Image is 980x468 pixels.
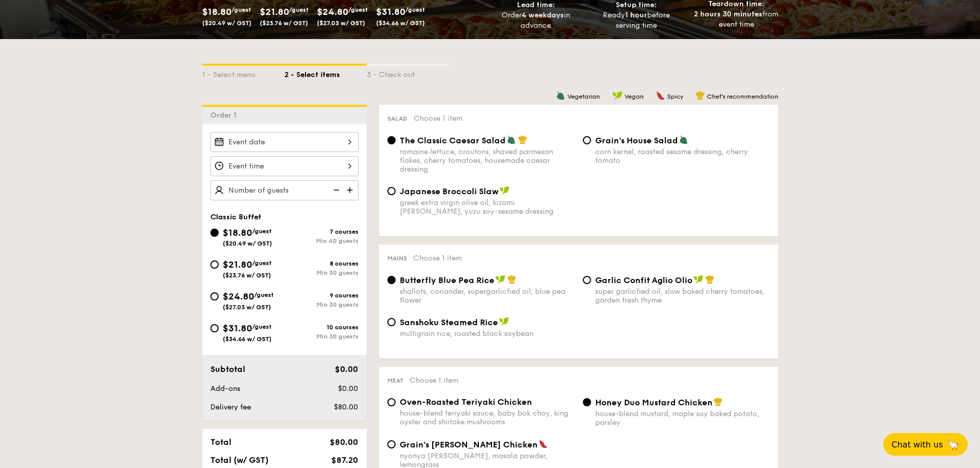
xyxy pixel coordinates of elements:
span: ($34.66 w/ GST) [223,335,272,343]
img: icon-reduce.1d2dbef1.svg [328,180,343,200]
input: $31.80/guest($34.66 w/ GST)10 coursesMin 30 guests [210,324,219,332]
span: /guest [405,6,425,13]
img: icon-vegan.f8ff3823.svg [612,91,622,100]
input: Oven-Roasted Teriyaki Chickenhouse-blend teriyaki sauce, baby bok choy, king oyster and shiitake ... [387,398,396,406]
span: Delivery fee [210,403,251,411]
img: icon-add.58712e84.svg [343,180,359,200]
img: icon-chef-hat.a58ddaea.svg [714,397,723,406]
span: ($27.03 w/ GST) [223,304,271,311]
span: Meat [387,377,403,384]
span: Garlic Confit Aglio Olio [595,275,692,285]
span: Salad [387,115,407,122]
span: Chef's recommendation [707,93,778,100]
span: /guest [252,259,272,267]
div: Min 30 guests [284,333,359,340]
div: Ready before serving time [590,10,682,31]
span: Vegan [625,93,644,100]
img: icon-vegetarian.fe4039eb.svg [507,135,516,144]
span: Oven-Roasted Teriyaki Chicken [400,397,532,407]
span: /guest [231,6,251,13]
span: $31.80 [376,6,405,17]
span: Honey Duo Mustard Chicken [595,398,712,407]
div: Min 40 guests [284,237,359,245]
span: $0.00 [338,384,358,393]
span: Grain's House Salad [595,136,678,145]
img: icon-vegan.f8ff3823.svg [495,275,506,284]
input: $21.80/guest($23.76 w/ GST)8 coursesMin 30 guests [210,260,219,269]
img: icon-vegetarian.fe4039eb.svg [679,135,688,144]
div: greek extra virgin olive oil, kizami [PERSON_NAME], yuzu soy-sesame dressing [400,198,575,216]
span: /guest [348,6,368,13]
span: Butterfly Blue Pea Rice [400,275,494,285]
div: 3 - Check out [367,66,449,80]
span: The Classic Caesar Salad [400,136,506,145]
span: $21.80 [260,6,289,17]
span: Order 1 [210,111,241,120]
span: ($20.49 w/ GST) [202,20,252,27]
span: Add-ons [210,384,240,393]
span: $31.80 [223,323,252,334]
input: Butterfly Blue Pea Riceshallots, coriander, supergarlicfied oil, blue pea flower [387,276,396,284]
img: icon-vegan.f8ff3823.svg [693,275,704,284]
span: $24.80 [223,291,254,302]
span: Classic Buffet [210,213,261,221]
span: $24.80 [317,6,348,17]
span: Vegetarian [567,93,600,100]
img: icon-vegan.f8ff3823.svg [500,186,510,195]
img: icon-chef-hat.a58ddaea.svg [705,275,715,284]
span: 🦙 [947,439,959,451]
div: Min 30 guests [284,269,359,276]
span: $80.00 [330,437,358,447]
img: icon-spicy.37a8142b.svg [539,439,548,448]
span: $18.80 [223,227,252,238]
input: Honey Duo Mustard Chickenhouse-blend mustard, maple soy baked potato, parsley [583,398,591,406]
input: Grain's [PERSON_NAME] Chickennyonya [PERSON_NAME], masala powder, lemongrass [387,440,396,448]
div: 8 courses [284,260,359,267]
div: multigrain rice, roasted black soybean [400,329,575,338]
div: from event time [690,9,782,30]
span: ($34.66 w/ GST) [376,20,425,27]
span: Grain's [PERSON_NAME] Chicken [400,440,538,450]
div: house-blend teriyaki sauce, baby bok choy, king oyster and shiitake mushrooms [400,409,575,426]
img: icon-vegan.f8ff3823.svg [499,317,509,326]
span: /guest [289,6,309,13]
input: Garlic Confit Aglio Oliosuper garlicfied oil, slow baked cherry tomatoes, garden fresh thyme [583,276,591,284]
span: Japanese Broccoli Slaw [400,186,498,196]
span: Choose 1 item [413,254,462,263]
span: /guest [254,291,274,298]
img: icon-chef-hat.a58ddaea.svg [518,135,527,144]
span: $18.80 [202,6,231,17]
span: ($27.03 w/ GST) [317,20,365,27]
span: $80.00 [334,403,358,411]
div: 7 courses [284,228,359,235]
span: Lead time: [517,1,555,9]
div: 9 courses [284,292,359,299]
div: corn kernel, roasted sesame dressing, cherry tomato [595,147,770,165]
div: house-blend mustard, maple soy baked potato, parsley [595,409,770,427]
img: icon-chef-hat.a58ddaea.svg [696,91,705,100]
strong: 4 weekdays [522,11,564,20]
span: $87.20 [331,455,358,465]
span: Spicy [667,93,683,100]
span: Choose 1 item [414,114,462,123]
span: /guest [252,228,272,235]
span: Setup time: [616,1,657,9]
img: icon-spicy.37a8142b.svg [656,91,665,100]
span: ($20.49 w/ GST) [223,240,272,247]
span: $21.80 [223,259,252,270]
input: Grain's House Saladcorn kernel, roasted sesame dressing, cherry tomato [583,136,591,144]
img: icon-chef-hat.a58ddaea.svg [507,275,516,284]
span: Chat with us [892,440,943,450]
span: /guest [252,323,272,330]
span: $0.00 [335,364,358,374]
span: Total [210,437,231,447]
span: Mains [387,255,407,262]
strong: 1 hour [625,11,647,20]
input: The Classic Caesar Saladromaine lettuce, croutons, shaved parmesan flakes, cherry tomatoes, house... [387,136,396,144]
input: Number of guests [210,180,359,200]
img: icon-vegetarian.fe4039eb.svg [556,91,565,100]
div: shallots, coriander, supergarlicfied oil, blue pea flower [400,287,575,305]
input: $18.80/guest($20.49 w/ GST)7 coursesMin 40 guests [210,229,219,237]
input: Event date [210,132,359,152]
input: Event time [210,156,359,176]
